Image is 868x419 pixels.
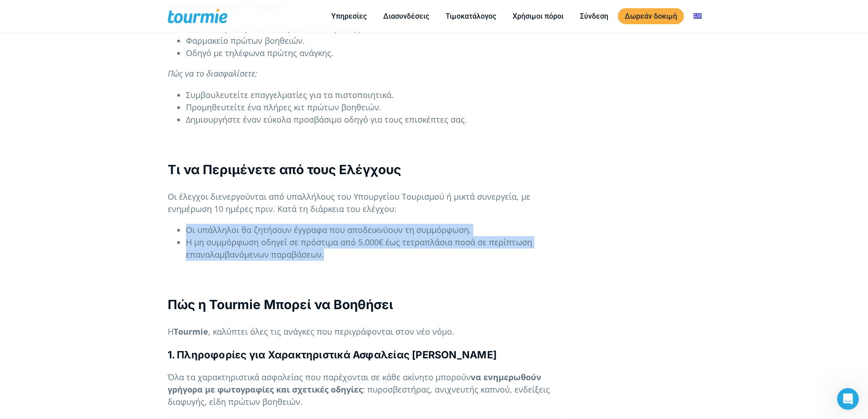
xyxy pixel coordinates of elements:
[186,102,381,113] span: Προμηθευτείτε ένα πλήρες κιτ πρώτων βοηθειών.
[618,8,684,24] a: Δωρεάν δοκιμή
[186,89,394,100] span: Συμβουλευτείτε επαγγελματίες για τα πιστοποιητικά.
[168,68,257,79] span: Πώς να το διασφαλίσετε:
[168,384,550,407] span: : πυροσβεστήρας, ανιχνευτής καπνού, ενδείξεις διαφυγής, είδη πρώτων βοηθειών.
[186,114,467,125] span: Δημιουργήστε έναν εύκολα προσβάσιμο οδηγό για τους επισκέπτες σας.
[168,162,401,177] b: Τι να Περιμένετε από τους Ελέγχους
[168,326,174,337] span: H
[186,47,334,58] span: Οδηγό με τηλέφωνα πρώτης ανάγκης.
[168,191,530,214] span: Οι έλεγχοι διενεργούνται από υπαλλήλους του Υπουργείου Τουρισμού ή μικτά συνεργεία, με ενημέρωση ...
[837,388,859,410] iframe: Intercom live chat
[174,326,208,337] b: Tourmie
[168,349,497,361] b: 1. Πληροφορίες για Χαρακτηριστικά Ασφαλείας [PERSON_NAME]
[168,297,393,312] b: Πώς η Tourmie Μπορεί να Βοηθήσει
[168,372,471,383] span: Όλα τα χαρακτηριστικά ασφαλείας που παρέχονται σε κάθε ακίνητο μπορούν
[439,10,503,22] a: Τιμοκατάλογος
[573,10,615,22] a: Σύνδεση
[186,237,532,260] span: Η μη συμμόρφωση οδηγεί σε πρόστιμα από 5.000€ έως τετραπλάσια ποσά σε περίπτωση επαναλαμβανόμενων...
[324,10,374,22] a: Υπηρεσίες
[506,10,570,22] a: Χρήσιμοι πόροι
[186,35,305,46] span: Φαρμακείο πρώτων βοηθειών.
[376,10,436,22] a: Διασυνδέσεις
[186,224,471,235] span: Οι υπάλληλοι θα ζητήσουν έγγραφα που αποδεικνύουν τη συμμόρφωση.
[208,326,454,337] span: , καλύπτει όλες τις ανάγκες που περιγράφονται στον νέο νόμο.
[168,372,541,395] b: να ενημερωθούν γρήγορα με φωτογραφίες και σχετικές οδηγίες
